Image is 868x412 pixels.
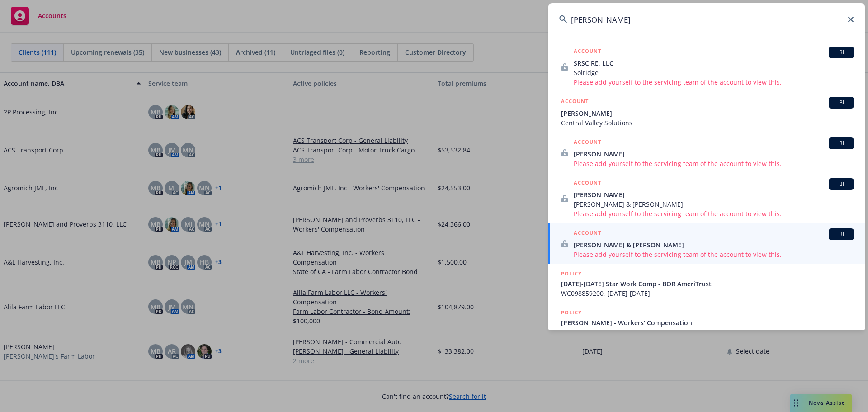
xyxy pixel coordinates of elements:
a: ACCOUNTBISRSC RE, LLCSolridgePlease add yourself to the servicing team of the account to view this. [548,42,865,92]
span: [PERSON_NAME] [574,190,854,199]
a: POLICY[PERSON_NAME] - Workers' CompensationOWP1012585, [DATE]-[DATE] [548,303,865,342]
span: BI [832,48,850,57]
h5: ACCOUNT [561,97,589,108]
h5: ACCOUNT [574,178,601,189]
span: [PERSON_NAME] & [PERSON_NAME] [574,199,854,209]
h5: ACCOUNT [574,47,601,57]
span: WC098859200, [DATE]-[DATE] [561,289,854,298]
span: BI [832,139,850,147]
a: ACCOUNTBI[PERSON_NAME]Please add yourself to the servicing team of the account to view this. [548,133,865,173]
span: [PERSON_NAME] [561,109,854,118]
a: ACCOUNTBI[PERSON_NAME][PERSON_NAME] & [PERSON_NAME]Please add yourself to the servicing team of t... [548,173,865,223]
span: BI [832,180,850,188]
input: Search... [548,3,865,36]
span: Please add yourself to the servicing team of the account to view this. [574,209,854,218]
span: [DATE]-[DATE] Star Work Comp - BOR AmeriTrust [561,279,854,289]
span: [PERSON_NAME] [574,149,854,159]
span: SRSC RE, LLC [574,58,854,68]
a: POLICY[DATE]-[DATE] Star Work Comp - BOR AmeriTrustWC098859200, [DATE]-[DATE] [548,264,865,303]
span: [PERSON_NAME] & [PERSON_NAME] [574,240,854,250]
h5: POLICY [561,269,582,278]
span: Please add yourself to the servicing team of the account to view this. [574,250,854,259]
span: OWP1012585, [DATE]-[DATE] [561,327,854,337]
span: BI [832,99,850,107]
h5: ACCOUNT [574,228,601,239]
a: ACCOUNTBI[PERSON_NAME]Central Valley Solutions [548,92,865,133]
span: BI [832,230,850,238]
span: Central Valley Solutions [561,118,854,128]
span: Please add yourself to the servicing team of the account to view this. [574,77,854,87]
span: Solridge [574,68,854,77]
a: ACCOUNTBI[PERSON_NAME] & [PERSON_NAME]Please add yourself to the servicing team of the account to... [548,223,865,264]
span: Please add yourself to the servicing team of the account to view this. [574,159,854,168]
h5: ACCOUNT [574,137,601,148]
h5: POLICY [561,308,582,317]
span: [PERSON_NAME] - Workers' Compensation [561,318,854,327]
